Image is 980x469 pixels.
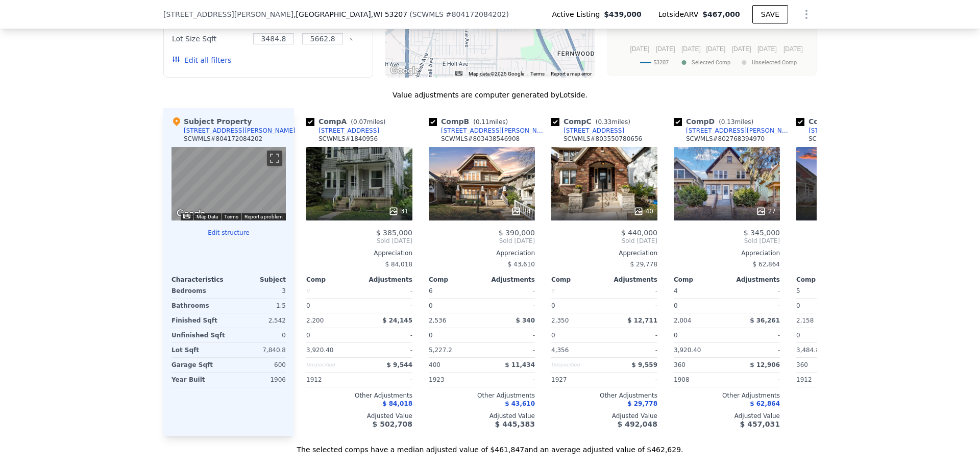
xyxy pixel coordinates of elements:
[674,373,725,387] div: 1908
[482,276,535,284] div: Adjustments
[163,436,817,455] div: The selected comps have a median adjusted value of $461,847 and an average adjusted value of $462...
[727,276,780,284] div: Adjustments
[197,213,218,220] button: Map Data
[686,135,765,143] div: SCWMLS # 802768394970
[658,9,702,19] span: Lotside ARV
[349,37,353,41] button: Clear
[729,373,780,387] div: -
[674,276,727,284] div: Comp
[306,284,357,298] div: 0
[505,361,535,368] span: $ 11,434
[783,45,803,53] text: [DATE]
[702,10,740,18] span: $467,000
[231,313,286,328] div: 2,542
[511,206,531,216] div: 24
[484,328,535,342] div: -
[508,261,535,268] span: $ 43,610
[656,45,675,53] text: [DATE]
[796,332,800,339] span: 0
[484,284,535,298] div: -
[808,135,887,143] div: SCWMLS # 802939659882
[361,343,412,357] div: -
[429,249,535,257] div: Appreciation
[231,373,286,387] div: 1906
[171,373,227,387] div: Year Built
[184,135,262,143] div: SCWMLS # 804172084202
[551,332,555,339] span: 0
[231,284,286,298] div: 3
[429,116,512,127] div: Comp B
[429,276,482,284] div: Comp
[385,261,412,268] span: $ 84,018
[551,299,602,313] div: 0
[429,373,480,387] div: 1923
[318,127,379,135] div: [STREET_ADDRESS]
[633,206,653,216] div: 40
[674,287,678,294] span: 4
[750,317,780,324] span: $ 36,261
[674,361,685,368] span: 360
[796,391,902,400] div: Other Adjustments
[551,358,602,372] div: Unspecified
[729,284,780,298] div: -
[172,32,247,46] div: Lot Size Sqft
[552,9,604,19] span: Active Listing
[171,147,286,220] div: Street View
[495,420,535,428] span: $ 445,383
[796,276,849,284] div: Comp
[606,343,657,357] div: -
[306,391,412,400] div: Other Adjustments
[382,400,412,407] span: $ 84,018
[231,358,286,372] div: 600
[715,118,757,126] span: ( miles)
[753,261,780,268] span: $ 62,864
[361,373,412,387] div: -
[371,10,407,18] span: , WI 53207
[353,118,367,126] span: 0.07
[618,420,657,428] span: $ 492,048
[674,332,678,339] span: 0
[530,71,545,77] a: Terms (opens in new tab)
[796,127,915,135] a: [STREET_ADDRESS][PERSON_NAME]
[674,127,792,135] a: [STREET_ADDRESS][PERSON_NAME]
[484,343,535,357] div: -
[429,347,452,354] span: 5,227.2
[388,64,422,78] a: Open this area in Google Maps (opens a new window)
[484,373,535,387] div: -
[606,299,657,313] div: -
[171,328,227,342] div: Unfinished Sqft
[388,206,408,216] div: 31
[429,317,446,324] span: 2,536
[674,249,780,257] div: Appreciation
[796,116,879,127] div: Comp E
[606,328,657,342] div: -
[382,317,412,324] span: $ 24,145
[674,412,780,420] div: Adjusted Value
[551,391,657,400] div: Other Adjustments
[429,287,433,294] span: 6
[293,9,407,19] span: , [GEOGRAPHIC_DATA]
[429,412,535,420] div: Adjusted Value
[621,229,657,237] span: $ 440,000
[796,4,817,24] button: Show Options
[796,249,902,257] div: Appreciation
[306,347,333,354] span: 3,920.40
[674,299,725,313] div: 0
[455,71,462,76] button: Keyboard shortcuts
[306,116,389,127] div: Comp A
[446,10,506,18] span: # 804172084202
[306,237,412,245] span: Sold [DATE]
[441,135,520,143] div: SCWMLS # 803438546908
[606,284,657,298] div: -
[484,299,535,313] div: -
[387,361,412,368] span: $ 9,544
[244,214,283,219] a: Report a problem
[604,9,642,19] span: $439,000
[429,391,535,400] div: Other Adjustments
[224,214,238,219] a: Terms (opens in new tab)
[231,328,286,342] div: 0
[551,71,592,77] a: Report a map error
[306,412,412,420] div: Adjusted Value
[740,420,780,428] span: $ 457,031
[361,299,412,313] div: -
